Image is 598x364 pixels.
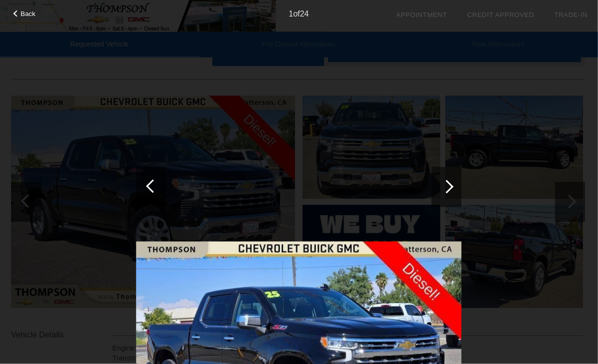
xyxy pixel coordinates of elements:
[300,10,309,18] span: 24
[21,10,36,18] span: Back
[554,11,588,19] a: Trade-In
[289,10,293,18] span: 1
[396,11,447,19] a: Appointment
[467,11,534,19] a: Credit Approved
